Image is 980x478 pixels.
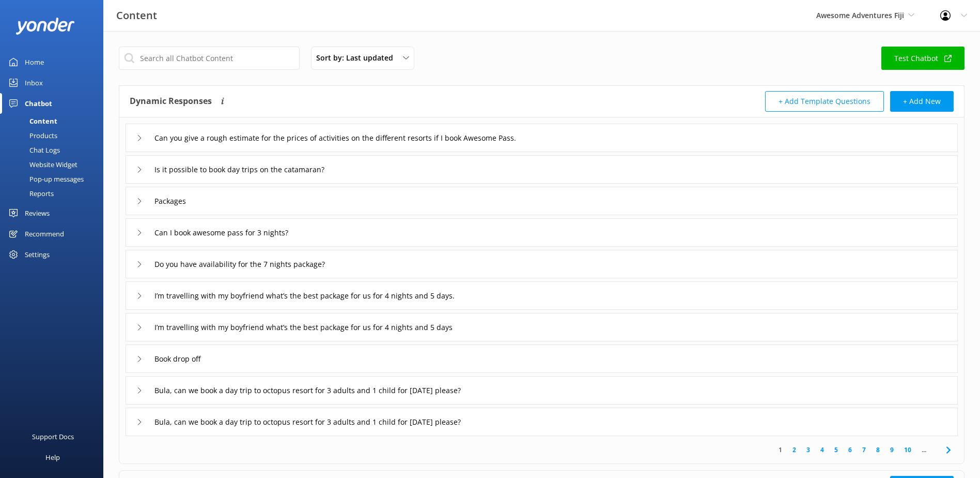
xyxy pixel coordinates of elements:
[6,143,60,157] div: Chat Logs
[899,445,916,455] a: 10
[25,203,50,223] div: Reviews
[6,157,103,172] a: Website Widget
[25,93,52,114] div: Chatbot
[6,157,77,172] div: Website Widget
[801,445,815,455] a: 3
[25,223,64,244] div: Recommend
[6,128,57,143] div: Products
[316,52,399,64] span: Sort by: Last updated
[843,445,857,455] a: 6
[773,445,787,455] a: 1
[829,445,843,455] a: 5
[6,172,103,186] a: Pop-up messages
[787,445,801,455] a: 2
[116,7,157,24] h3: Content
[857,445,871,455] a: 7
[45,447,60,468] div: Help
[815,445,829,455] a: 4
[6,143,103,157] a: Chat Logs
[816,10,904,20] span: Awesome Adventures Fiji
[15,18,75,35] img: yonder-white-logo.png
[6,114,57,128] div: Content
[32,426,74,447] div: Support Docs
[890,91,954,112] button: + Add New
[25,52,44,72] div: Home
[6,186,103,201] a: Reports
[885,445,899,455] a: 9
[130,91,212,112] h4: Dynamic Responses
[25,72,43,93] div: Inbox
[765,91,884,112] button: + Add Template Questions
[6,186,54,201] div: Reports
[881,47,965,70] a: Test Chatbot
[6,128,103,143] a: Products
[871,445,885,455] a: 8
[916,445,931,455] span: ...
[6,172,84,186] div: Pop-up messages
[6,114,103,128] a: Content
[119,47,300,70] input: Search all Chatbot Content
[25,244,50,265] div: Settings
